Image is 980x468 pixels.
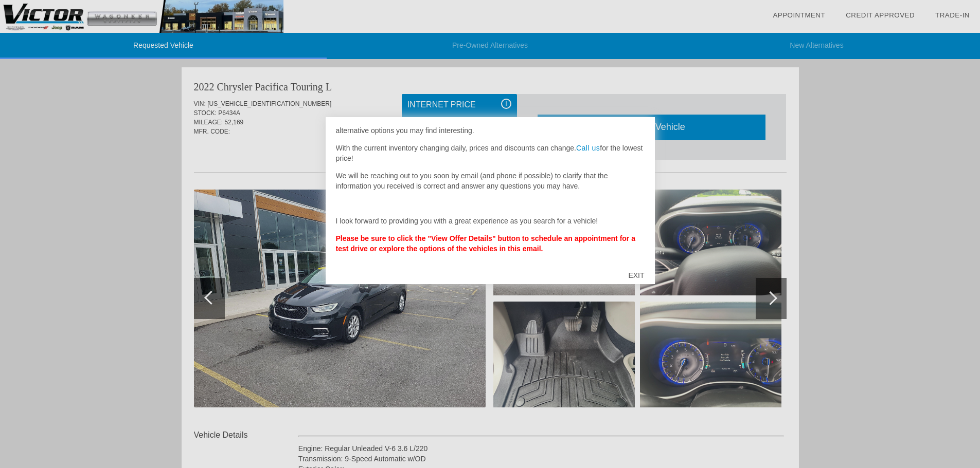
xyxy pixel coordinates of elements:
p: With the current inventory changing daily, prices and discounts can change. for the lowest price! [336,143,645,163]
p: I look forward to providing you with a great experience as you search for a vehicle! [336,216,645,226]
a: Call us [576,144,600,152]
a: Appointment [773,11,825,19]
p: We will be reaching out to you soon by email (and phone if possible) to clarify that the informat... [336,171,645,191]
strong: Please be sure to click the "View Offer Details" button to schedule an appointment for a test dri... [336,234,635,253]
a: Trade-In [935,11,970,19]
div: EXIT [618,260,654,291]
a: Credit Approved [846,11,915,19]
